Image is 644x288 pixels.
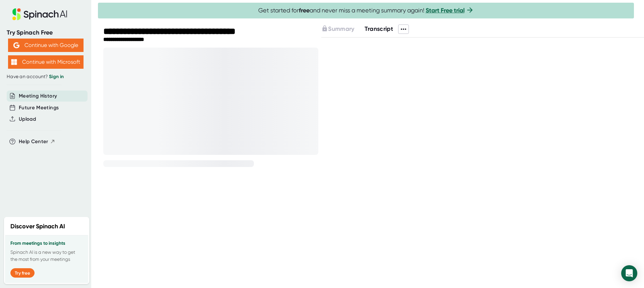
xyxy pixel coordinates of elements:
[365,24,393,34] button: Transcript
[8,55,84,69] button: Continue with Microsoft
[10,222,65,231] h2: Discover Spinach AI
[321,24,354,34] button: Summary
[365,25,393,33] span: Transcript
[7,74,85,80] div: Have an account?
[621,265,637,281] div: Open Intercom Messenger
[258,7,474,14] span: Get started for and never miss a meeting summary again!
[299,7,310,14] b: free
[19,138,48,146] span: Help Center
[7,29,85,37] div: Try Spinach Free
[328,25,354,33] span: Summary
[19,138,55,146] button: Help Center
[19,104,59,112] button: Future Meetings
[49,74,64,79] a: Sign in
[426,7,465,14] a: Start Free trial
[10,241,83,246] h3: From meetings to insights
[19,92,57,100] button: Meeting History
[10,249,83,263] p: Spinach AI is a new way to get the most from your meetings
[10,268,35,278] button: Try free
[19,115,36,123] button: Upload
[13,42,19,48] img: Aehbyd4JwY73AAAAAElFTkSuQmCC
[8,39,84,52] button: Continue with Google
[321,24,364,34] div: Upgrade to access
